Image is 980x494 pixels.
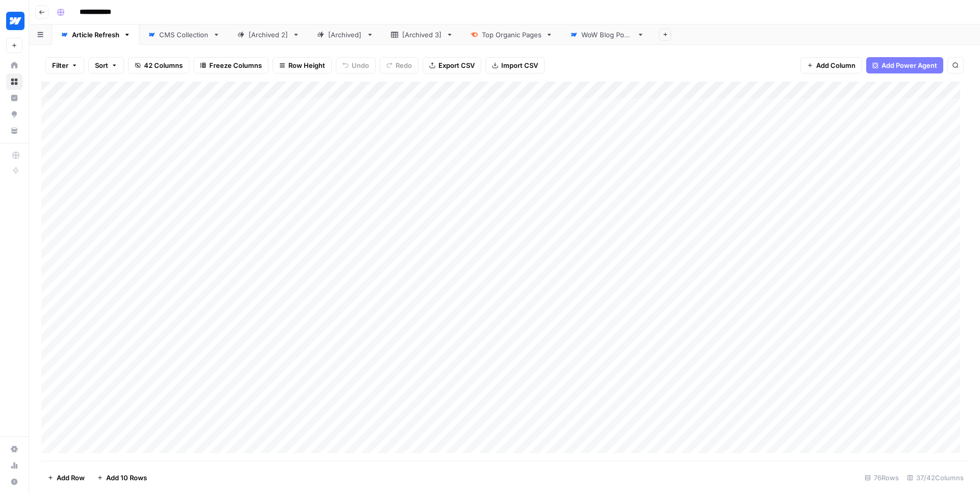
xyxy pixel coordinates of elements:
[52,60,68,70] span: Filter
[561,24,653,45] a: WoW Blog Posts
[352,60,369,70] span: Undo
[903,470,968,486] div: 37/42 Columns
[6,8,22,34] button: Workspace: Webflow
[159,30,209,40] div: CMS Collection
[6,90,22,106] a: Insights
[91,470,153,486] button: Add 10 Rows
[41,470,91,486] button: Add Row
[288,60,325,70] span: Row Height
[581,30,633,40] div: WoW Blog Posts
[193,57,268,73] button: Freeze Columns
[382,24,462,45] a: [Archived 3]
[6,122,22,139] a: Your Data
[402,30,442,40] div: [Archived 3]
[816,60,855,70] span: Add Column
[485,57,545,73] button: Import CSV
[88,57,124,73] button: Sort
[6,106,22,122] a: Opportunities
[229,24,308,45] a: [Archived 2]
[6,441,22,457] a: Settings
[6,57,22,73] a: Home
[866,57,943,73] button: Add Power Agent
[6,73,22,90] a: Browse
[328,30,362,40] div: [Archived]
[273,57,332,73] button: Row Height
[380,57,419,73] button: Redo
[800,57,862,73] button: Add Column
[139,24,229,45] a: CMS Collection
[336,57,376,73] button: Undo
[57,473,85,483] span: Add Row
[308,24,382,45] a: [Archived]
[462,24,561,45] a: Top Organic Pages
[438,60,475,70] span: Export CSV
[501,60,538,70] span: Import CSV
[209,60,262,70] span: Freeze Columns
[45,57,84,73] button: Filter
[72,30,119,40] div: Article Refresh
[144,60,183,70] span: 42 Columns
[396,60,412,70] span: Redo
[95,60,108,70] span: Sort
[106,473,147,483] span: Add 10 Rows
[423,57,481,73] button: Export CSV
[52,24,139,45] a: Article Refresh
[861,470,903,486] div: 76 Rows
[6,12,24,30] img: Webflow Logo
[249,30,288,40] div: [Archived 2]
[881,60,937,70] span: Add Power Agent
[482,30,542,40] div: Top Organic Pages
[128,57,189,73] button: 42 Columns
[6,457,22,474] a: Usage
[6,474,22,490] button: Help + Support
